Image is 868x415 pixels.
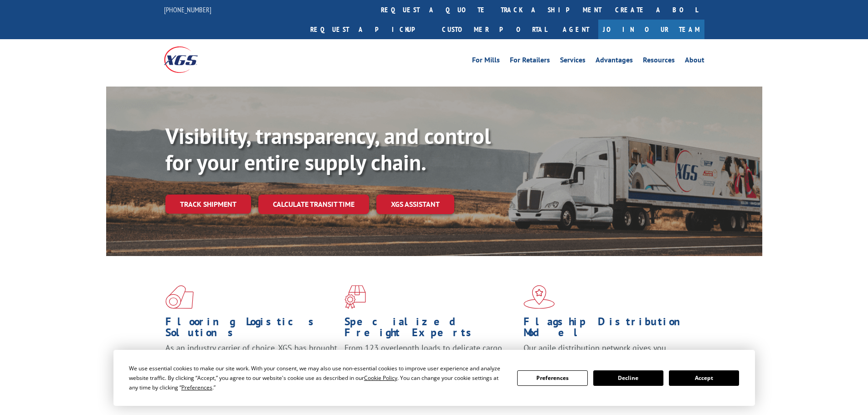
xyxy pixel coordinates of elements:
[524,316,696,343] h1: Flagship Distribution Model
[344,343,517,383] p: From 123 overlength loads to delicate cargo, our experienced staff knows the best way to move you...
[165,122,491,176] b: Visibility, transparency, and control for your entire supply chain.
[364,374,397,382] span: Cookie Policy
[165,195,251,214] a: Track shipment
[165,343,337,375] span: As an industry carrier of choice, XGS has brought innovation and dedication to flooring logistics...
[524,285,555,309] img: xgs-icon-flagship-distribution-model-red
[435,20,554,39] a: Customer Portal
[472,56,500,67] a: For Mills
[113,350,755,406] div: Cookie Consent Prompt
[554,20,598,39] a: Agent
[165,285,194,309] img: xgs-icon-total-supply-chain-intelligence-red
[129,364,506,392] div: We use essential cookies to make our site work. With your consent, we may also use non-essential ...
[344,285,366,309] img: xgs-icon-focused-on-flooring-red
[303,20,435,39] a: Request a pickup
[598,20,704,39] a: Join Our Team
[685,56,704,67] a: About
[258,195,369,214] a: Calculate transit time
[344,316,517,343] h1: Specialized Freight Experts
[643,56,675,67] a: Resources
[376,195,454,214] a: XGS ASSISTANT
[560,56,586,67] a: Services
[596,56,633,67] a: Advantages
[669,370,739,386] button: Accept
[181,384,212,391] span: Preferences
[524,343,691,364] span: Our agile distribution network gives you nationwide inventory management on demand.
[164,5,211,14] a: [PHONE_NUMBER]
[517,370,587,386] button: Preferences
[510,56,550,67] a: For Retailers
[165,316,338,343] h1: Flooring Logistics Solutions
[593,370,663,386] button: Decline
